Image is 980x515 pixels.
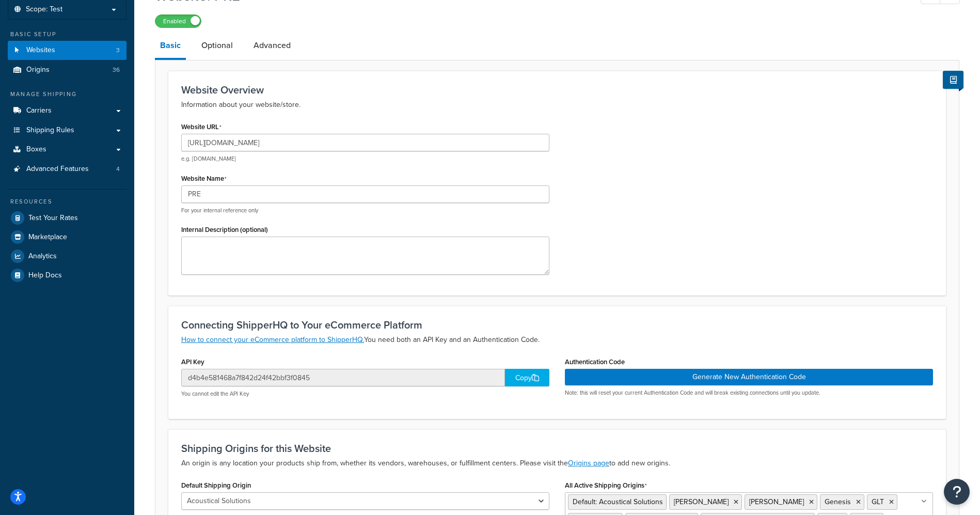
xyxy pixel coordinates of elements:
[505,369,549,386] div: Copy
[568,458,609,469] a: Origins page
[8,266,127,285] a: Help Docs
[113,66,120,74] span: 36
[872,496,884,507] span: GLT
[181,481,251,489] label: Default Shipping Origin
[943,71,963,89] button: Show Help Docs
[8,160,127,179] a: Advanced Features4
[181,390,549,398] p: You cannot edit the API Key
[8,101,127,120] a: Carriers
[8,160,127,179] li: Advanced Features
[565,389,933,397] p: Note: this will reset your current Authentication Code and will break existing connections until ...
[181,123,222,131] label: Website URL
[565,481,647,490] label: All Active Shipping Origins
[26,46,55,55] span: Websites
[155,15,201,27] label: Enabled
[825,496,851,507] span: Genesis
[8,90,127,99] div: Manage Shipping
[573,496,663,507] span: Default: Acoustical Solutions
[8,41,127,60] li: Websites
[181,334,364,345] a: How to connect your eCommerce platform to ShipperHQ.
[181,358,204,366] label: API Key
[8,140,127,159] a: Boxes
[181,84,933,96] h3: Website Overview
[181,443,933,454] h3: Shipping Origins for this Website
[26,66,50,74] span: Origins
[749,496,804,507] span: [PERSON_NAME]
[181,99,933,111] p: Information about your website/store.
[26,165,89,174] span: Advanced Features
[8,209,127,227] a: Test Your Rates
[944,479,970,505] button: Open Resource Center
[8,60,127,80] li: Origins
[181,155,549,163] p: e.g. [DOMAIN_NAME]
[565,358,625,366] label: Authentication Code
[181,319,933,331] h3: Connecting ShipperHQ to Your eCommerce Platform
[8,228,127,246] a: Marketplace
[181,226,268,233] label: Internal Description (optional)
[8,121,127,140] a: Shipping Rules
[26,126,74,135] span: Shipping Rules
[8,60,127,80] a: Origins36
[28,214,78,223] span: Test Your Rates
[26,145,46,154] span: Boxes
[181,175,227,183] label: Website Name
[181,457,933,470] p: An origin is any location your products ship from, whether its vendors, warehouses, or fulfillmen...
[8,247,127,266] a: Analytics
[8,30,127,39] div: Basic Setup
[28,233,67,242] span: Marketplace
[565,369,933,385] button: Generate New Authentication Code
[196,33,238,58] a: Optional
[674,496,729,507] span: [PERSON_NAME]
[26,5,62,14] span: Scope: Test
[116,46,120,55] span: 3
[28,252,57,261] span: Analytics
[181,207,549,214] p: For your internal reference only
[155,33,186,60] a: Basic
[248,33,296,58] a: Advanced
[116,165,120,174] span: 4
[28,271,62,280] span: Help Docs
[26,106,52,115] span: Carriers
[181,334,933,346] p: You need both an API Key and an Authentication Code.
[8,41,127,60] a: Websites3
[8,197,127,206] div: Resources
